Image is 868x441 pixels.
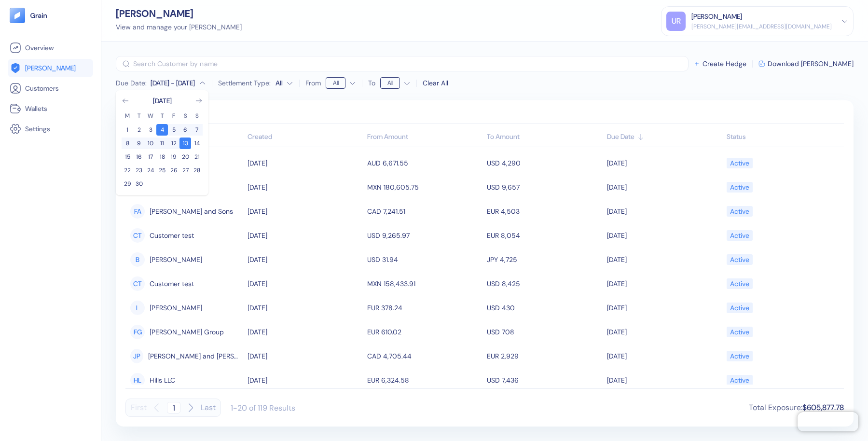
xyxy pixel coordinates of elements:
[156,165,168,176] button: 25
[691,22,832,31] div: [PERSON_NAME][EMAIL_ADDRESS][DOMAIN_NAME]
[365,151,484,175] td: AUD 6,671.55
[245,296,365,320] td: [DATE]
[130,276,145,291] div: CT
[605,344,724,368] td: [DATE]
[605,320,724,344] td: [DATE]
[133,56,689,71] input: Search Customer by name
[365,320,484,344] td: EUR 610.02
[605,199,724,223] td: [DATE]
[179,111,191,120] th: Saturday
[130,349,143,363] div: JP
[133,124,145,136] button: 2
[10,62,91,74] a: [PERSON_NAME]
[730,251,749,268] div: Active
[484,199,604,223] td: EUR 4,503
[484,248,604,272] td: JPY 4,725
[218,80,271,86] label: Settlement Type:
[365,175,484,199] td: MXN 180,605.75
[179,124,191,136] button: 6
[116,9,242,18] div: [PERSON_NAME]
[10,8,25,23] img: logo-tablet-V2.svg
[191,165,203,176] button: 28
[122,124,133,136] button: 1
[245,223,365,248] td: [DATE]
[30,12,48,19] img: logo
[145,138,156,149] button: 10
[380,75,411,91] button: To
[191,151,203,163] button: 21
[179,138,191,149] button: 13
[231,403,295,413] div: 1-20 of 119 Results
[168,111,179,120] th: Friday
[365,344,484,368] td: CAD 4,705.44
[484,320,604,344] td: USD 708
[25,43,54,53] span: Overview
[365,128,484,147] th: From Amount
[484,223,604,248] td: EUR 8,054
[10,42,91,54] a: Overview
[25,124,50,134] span: Settings
[245,248,365,272] td: [DATE]
[730,276,749,292] div: Active
[605,175,724,199] td: [DATE]
[484,368,604,392] td: USD 7,436
[201,399,216,417] button: Last
[730,227,749,244] div: Active
[798,412,858,431] iframe: Chatra live chat
[691,12,742,22] div: [PERSON_NAME]
[245,344,365,368] td: [DATE]
[365,272,484,296] td: MXN 158,433.91
[130,252,145,267] div: B
[305,80,321,86] label: From
[122,111,133,120] th: Monday
[484,296,604,320] td: USD 430
[605,248,724,272] td: [DATE]
[156,124,168,136] button: 4
[605,151,724,175] td: [DATE]
[150,372,175,388] span: Hills LLC
[133,165,145,176] button: 23
[156,138,168,149] button: 11
[484,128,604,147] th: To Amount
[116,78,206,88] button: Due Date:[DATE] - [DATE]
[276,75,293,91] button: Settlement Type:
[130,373,145,387] div: HL
[10,103,91,114] a: Wallets
[484,272,604,296] td: USD 8,425
[133,151,145,163] button: 16
[122,151,133,163] button: 15
[130,228,145,243] div: CT
[730,300,749,316] div: Active
[145,111,156,120] th: Wednesday
[150,227,194,244] span: Customer test
[150,276,194,292] span: Customer test
[150,300,202,316] span: Langworth-Koch
[245,151,365,175] td: [DATE]
[156,111,168,120] th: Thursday
[145,124,156,136] button: 3
[122,165,133,176] button: 22
[749,402,844,413] div: Total Exposure :
[768,60,854,67] span: Download [PERSON_NAME]
[365,248,484,272] td: USD 31.94
[605,368,724,392] td: [DATE]
[245,272,365,296] td: [DATE]
[326,75,356,91] button: From
[25,63,76,73] span: [PERSON_NAME]
[730,203,749,220] div: Active
[248,132,362,142] div: Sort ascending
[168,165,179,176] button: 26
[150,203,233,220] span: Fay and Sons
[151,78,195,88] div: [DATE] - [DATE]
[802,402,844,413] span: $605,877.78
[365,223,484,248] td: USD 9,265.97
[484,175,604,199] td: USD 9,657
[693,60,746,67] button: Create Hedge
[607,132,722,142] div: Sort ascending
[605,223,724,248] td: [DATE]
[245,199,365,223] td: [DATE]
[191,138,203,149] button: 14
[153,96,172,106] div: [DATE]
[25,83,59,93] span: Customers
[605,296,724,320] td: [DATE]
